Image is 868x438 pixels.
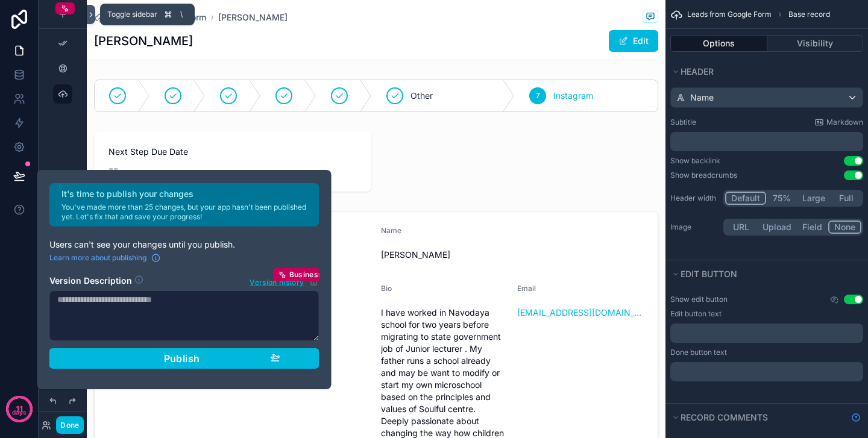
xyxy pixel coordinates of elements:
[107,10,157,19] span: Toggle sidebar
[670,266,856,283] button: Edit button
[16,403,23,415] p: 11
[670,309,722,319] label: Edit button text
[670,193,719,203] label: Header width
[164,352,200,364] span: Publish
[690,92,714,104] span: Name
[814,117,863,127] a: Markdown
[49,275,132,288] h2: Version Description
[12,408,27,418] p: days
[49,239,319,251] p: Users can't see your changes until you publish.
[61,202,312,222] p: You've made more than 25 changes, but your app hasn't been published yet. Let's fix that and save...
[831,192,861,205] button: Full
[681,412,768,422] span: Record comments
[681,66,714,77] span: Header
[670,132,863,151] div: scrollable content
[670,222,719,232] label: Image
[670,409,846,426] button: Record comments
[767,35,864,52] button: Visibility
[61,188,312,200] h2: It's time to publish your changes
[49,253,146,263] span: Learn more about publishing
[670,295,728,304] label: Show edit button
[797,192,831,205] button: Large
[218,11,288,23] a: [PERSON_NAME]
[681,269,737,279] span: Edit button
[687,10,772,19] span: Leads from Google Form
[670,156,720,166] div: Show backlink
[826,117,863,127] span: Markdown
[725,192,766,205] button: Default
[725,221,757,234] button: URL
[289,270,323,280] span: Business
[670,87,863,108] button: Name
[670,171,737,180] div: Show breadcrumbs
[670,117,696,127] label: Subtitle
[670,35,767,52] button: Options
[56,416,83,434] button: Done
[94,33,193,49] h1: [PERSON_NAME]
[49,253,161,263] a: Learn more about publishing
[177,10,186,19] span: \
[851,413,861,422] svg: Show help information
[670,324,863,343] div: scrollable content
[49,348,319,369] button: Publish
[670,362,863,381] div: scrollable content
[609,30,658,52] button: Edit
[670,348,727,357] label: Done button text
[250,275,304,287] span: Version history
[797,221,829,234] button: Field
[788,10,830,19] span: Base record
[757,221,797,234] button: Upload
[766,192,797,205] button: 75%
[249,275,319,288] button: Version historyBusiness
[828,221,861,234] button: None
[670,63,856,80] button: Header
